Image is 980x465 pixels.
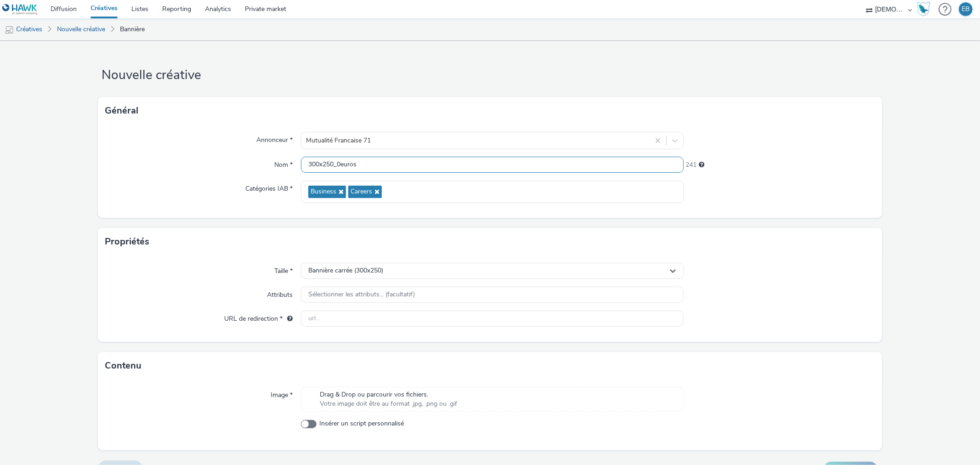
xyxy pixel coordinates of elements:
[962,2,970,16] div: EB
[699,160,705,170] div: 255 caractères maximum
[5,25,14,34] img: mobile
[2,4,38,15] img: undefined Logo
[917,2,934,17] a: Hawk Academy
[263,287,296,300] label: Attributs
[242,181,296,193] label: Catégories IAB *
[271,157,296,170] label: Nom *
[686,160,697,170] span: 241
[301,311,683,327] input: url...
[351,188,372,196] span: Careers
[105,235,149,249] h3: Propriétés
[311,188,336,196] span: Business
[319,419,404,428] span: Insérer un script personnalisé
[105,359,142,373] h3: Contenu
[267,387,296,400] label: Image *
[301,157,683,173] input: Nom
[253,132,296,145] label: Annonceur *
[221,311,296,323] label: URL de redirection *
[308,267,383,275] span: Bannière carrée (300x250)
[271,263,296,276] label: Taille *
[98,67,882,84] h1: Nouvelle créative
[52,18,110,40] a: Nouvelle créative
[115,18,149,40] a: Bannière
[283,314,293,323] div: L'URL de redirection sera utilisée comme URL de validation avec certains SSP et ce sera l'URL de ...
[917,2,930,17] img: Hawk Academy
[320,390,457,399] span: Drag & Drop ou parcourir vos fichiers.
[105,104,138,118] h3: Général
[308,291,415,299] span: Sélectionner les attributs... (facultatif)
[320,399,457,408] span: Votre image doit être au format .jpg, .png ou .gif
